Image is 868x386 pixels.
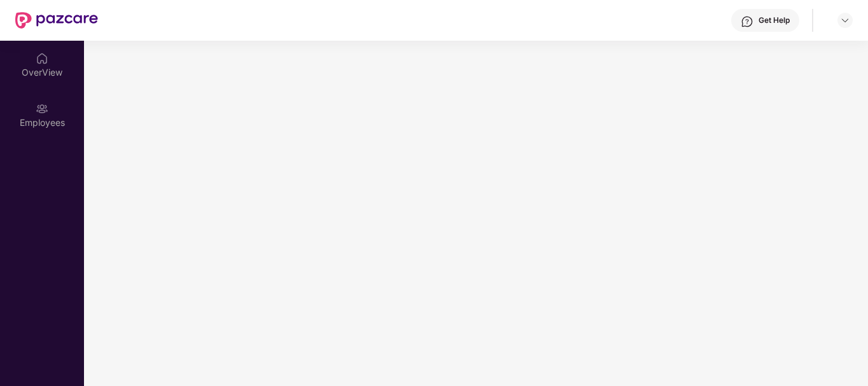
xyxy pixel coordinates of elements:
img: svg+xml;base64,PHN2ZyBpZD0iSG9tZSIgeG1sbnM9Imh0dHA6Ly93d3cudzMub3JnLzIwMDAvc3ZnIiB3aWR0aD0iMjAiIG... [36,52,48,65]
div: Get Help [759,15,790,25]
img: svg+xml;base64,PHN2ZyBpZD0iSGVscC0zMngzMiIgeG1sbnM9Imh0dHA6Ly93d3cudzMub3JnLzIwMDAvc3ZnIiB3aWR0aD... [741,15,753,28]
img: svg+xml;base64,PHN2ZyBpZD0iRHJvcGRvd24tMzJ4MzIiIHhtbG5zPSJodHRwOi8vd3d3LnczLm9yZy8yMDAwL3N2ZyIgd2... [840,15,850,25]
img: svg+xml;base64,PHN2ZyBpZD0iRW1wbG95ZWVzIiB4bWxucz0iaHR0cDovL3d3dy53My5vcmcvMjAwMC9zdmciIHdpZHRoPS... [36,102,48,115]
img: New Pazcare Logo [15,12,98,29]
